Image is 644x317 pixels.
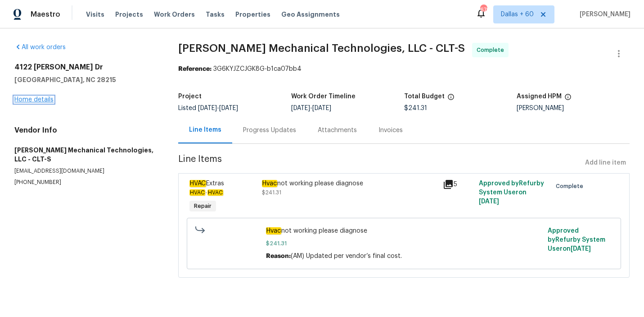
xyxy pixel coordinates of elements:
[571,246,591,252] span: [DATE]
[517,105,630,111] div: [PERSON_NAME]
[178,66,212,72] b: Reference:
[291,93,356,100] h5: Work Order Timeline
[480,5,486,14] div: 679
[189,189,205,196] em: HVAC
[291,105,310,111] span: [DATE]
[178,155,581,171] span: Line Items
[266,226,542,235] span: not working please diagnose
[517,93,562,100] h5: Assigned HPM
[235,10,270,19] span: Properties
[178,105,238,111] span: Listed
[31,10,60,19] span: Maestro
[14,96,54,103] a: Home details
[266,239,542,248] span: $241.31
[190,202,215,211] span: Repair
[479,180,544,205] span: Approved by Refurby System User on
[243,126,296,135] div: Progress Updates
[443,179,473,190] div: 5
[564,93,572,105] span: The hpm assigned to this work order.
[501,10,534,19] span: Dallas + 60
[477,46,508,55] span: Complete
[178,64,630,74] div: 3G6KYJZCJGK8G-b1ca07bb4
[262,180,277,187] em: Hvac
[291,105,331,111] span: -
[576,10,630,19] span: [PERSON_NAME]
[178,43,465,54] span: [PERSON_NAME] Mechanical Technologies, LLC - CLT-S
[14,75,157,84] h5: [GEOGRAPHIC_DATA], NC 28215
[189,190,223,195] span: -
[189,180,224,187] span: Extras
[318,126,357,135] div: Attachments
[281,10,340,19] span: Geo Assignments
[262,179,437,188] div: not working please diagnose
[14,63,157,72] h2: 4122 [PERSON_NAME] Dr
[291,253,402,259] span: (AM) Updated per vendor’s final cost.
[312,105,331,111] span: [DATE]
[189,125,221,134] div: Line Items
[404,93,445,100] h5: Total Budget
[14,44,66,51] a: All work orders
[404,105,427,111] span: $241.31
[206,11,225,18] span: Tasks
[556,182,587,191] span: Complete
[14,167,157,175] p: [EMAIL_ADDRESS][DOMAIN_NAME]
[178,93,202,100] h5: Project
[154,10,195,19] span: Work Orders
[219,105,238,111] span: [DATE]
[548,228,605,252] span: Approved by Refurby System User on
[14,146,157,164] h5: [PERSON_NAME] Mechanical Technologies, LLC - CLT-S
[86,10,104,19] span: Visits
[198,105,238,111] span: -
[115,10,143,19] span: Projects
[14,126,157,135] h4: Vendor Info
[266,227,281,234] em: Hvac
[447,93,455,105] span: The total cost of line items that have been proposed by Opendoor. This sum includes line items th...
[266,253,291,259] span: Reason:
[378,126,403,135] div: Invoices
[207,189,223,196] em: HVAC
[14,179,157,186] p: [PHONE_NUMBER]
[189,180,206,187] em: HVAC
[262,190,281,195] span: $241.31
[479,198,499,205] span: [DATE]
[198,105,217,111] span: [DATE]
